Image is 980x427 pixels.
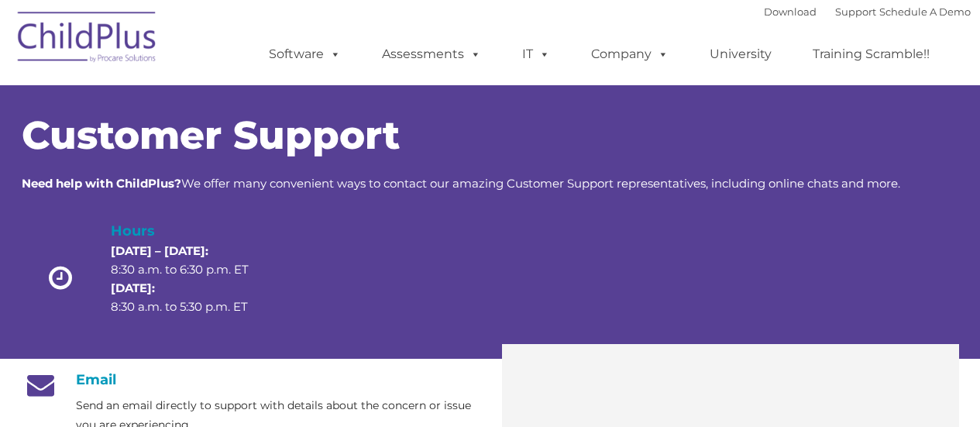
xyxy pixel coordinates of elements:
[111,281,155,295] strong: [DATE]:
[576,39,684,70] a: Company
[694,39,787,70] a: University
[764,5,817,18] a: Download
[507,39,566,70] a: IT
[22,371,479,388] h4: Email
[835,5,876,18] a: Support
[10,1,165,78] img: ChildPlus by Procare Solutions
[879,5,971,18] a: Schedule A Demo
[22,176,900,191] span: We offer many convenient ways to contact our amazing Customer Support representatives, including ...
[22,112,400,159] span: Customer Support
[111,242,275,316] p: 8:30 a.m. to 6:30 p.m. ET 8:30 a.m. to 5:30 p.m. ET
[253,39,356,70] a: Software
[797,39,945,70] a: Training Scramble!!
[764,5,971,18] font: |
[111,243,208,258] strong: [DATE] – [DATE]:
[366,39,497,70] a: Assessments
[22,176,181,191] strong: Need help with ChildPlus?
[111,220,275,242] h4: Hours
